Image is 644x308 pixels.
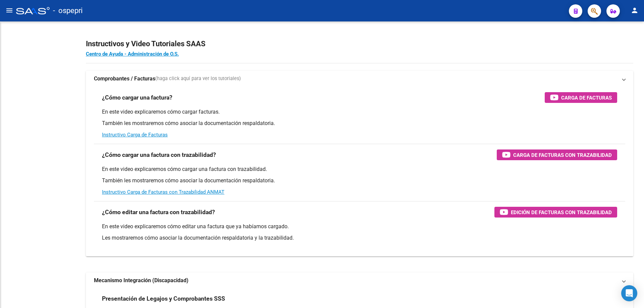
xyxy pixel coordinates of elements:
h3: ¿Cómo cargar una factura? [102,93,172,102]
button: Carga de Facturas [545,92,617,103]
a: Instructivo Carga de Facturas [102,132,168,138]
button: Carga de Facturas con Trazabilidad [497,149,617,160]
strong: Mecanismo Integración (Discapacidad) [94,277,189,284]
h2: Instructivos y Video Tutoriales SAAS [86,38,633,50]
span: Edición de Facturas con Trazabilidad [511,208,612,217]
p: También les mostraremos cómo asociar la documentación respaldatoria. [102,177,617,184]
p: En este video explicaremos cómo cargar una factura con trazabilidad. [102,166,617,173]
p: También les mostraremos cómo asociar la documentación respaldatoria. [102,120,617,127]
h3: Presentación de Legajos y Comprobantes SSS [102,294,225,303]
h3: ¿Cómo editar una factura con trazabilidad? [102,207,215,217]
p: En este video explicaremos cómo editar una factura que ya habíamos cargado. [102,223,617,230]
strong: Comprobantes / Facturas [94,75,155,82]
span: - ospepri [53,3,83,18]
mat-icon: menu [5,6,13,14]
span: Carga de Facturas [561,94,612,102]
a: Centro de Ayuda - Administración de O.S. [86,51,179,57]
h3: ¿Cómo cargar una factura con trazabilidad? [102,150,216,160]
mat-expansion-panel-header: Mecanismo Integración (Discapacidad) [86,272,633,289]
span: Carga de Facturas con Trazabilidad [513,151,612,159]
div: Open Intercom Messenger [621,285,637,301]
p: En este video explicaremos cómo cargar facturas. [102,108,617,116]
div: Comprobantes / Facturas(haga click aquí para ver los tutoriales) [86,87,633,256]
span: (haga click aquí para ver los tutoriales) [155,75,241,82]
mat-icon: person [631,6,639,14]
button: Edición de Facturas con Trazabilidad [494,207,617,218]
a: Instructivo Carga de Facturas con Trazabilidad ANMAT [102,189,224,195]
p: Les mostraremos cómo asociar la documentación respaldatoria y la trazabilidad. [102,234,617,242]
mat-expansion-panel-header: Comprobantes / Facturas(haga click aquí para ver los tutoriales) [86,71,633,87]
